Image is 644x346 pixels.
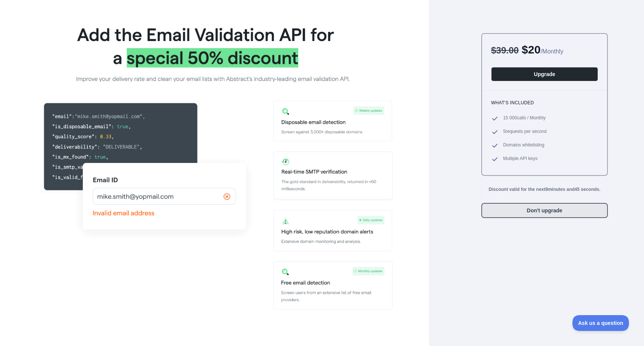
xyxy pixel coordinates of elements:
[503,115,546,122] span: 15 000 calls / Monthly
[481,203,608,218] button: Don't upgrade
[503,128,546,136] span: 5 requests per second
[572,315,629,331] iframe: Toggle Customer Support
[540,48,563,55] span: / Monthly
[491,67,598,81] button: Upgrade
[503,155,537,163] span: Multiple API keys
[522,43,540,56] span: $ 20
[36,18,393,311] img: Offer
[503,142,544,149] span: Domains whitelisting
[491,100,598,106] h3: What's included
[489,187,601,192] strong: Discount valid for the next 9 minutes and 45 seconds.
[491,45,519,55] span: $ 39.00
